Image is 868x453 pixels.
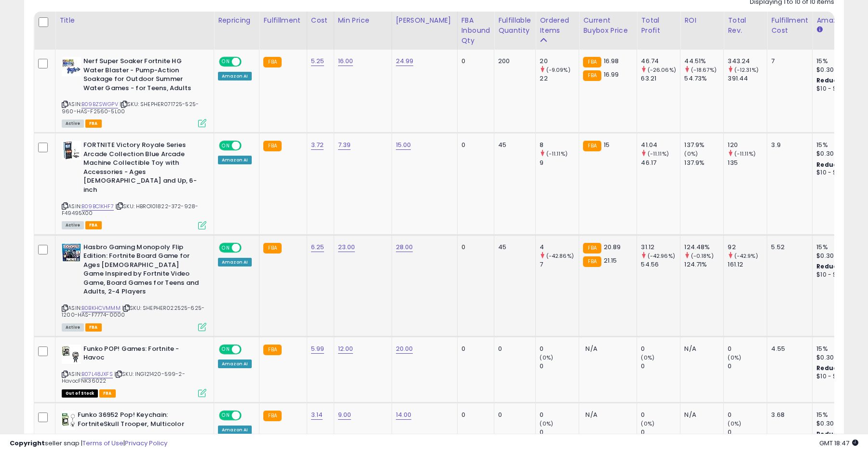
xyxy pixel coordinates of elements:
a: 6.25 [311,242,325,252]
small: (-42.96%) [648,252,675,260]
div: Title [59,15,210,26]
span: ON [220,412,232,420]
div: ASIN: [62,57,206,126]
b: Funko POP! Games: Fortnite - Havoc [83,345,201,365]
a: 15.00 [396,140,411,150]
a: 28.00 [396,242,413,252]
a: 23.00 [338,242,355,252]
div: Amazon AI [218,72,252,80]
div: 0 [641,345,680,353]
span: 21.15 [604,256,617,265]
span: N/A [585,410,597,419]
small: (-12.31%) [734,66,759,74]
div: 3.9 [771,141,805,149]
small: (0%) [540,354,553,361]
div: Ordered Items [540,15,575,36]
small: (0%) [540,420,553,427]
div: ROI [684,15,719,26]
span: ON [220,345,232,353]
div: 124.71% [684,260,723,269]
small: FBA [583,141,601,151]
a: 24.99 [396,56,414,66]
small: FBA [583,256,601,267]
a: B09BC1KHF7 [81,202,114,211]
span: 15 [604,140,610,149]
span: | SKU: HBRO101822-372-928-F49495X00 [62,202,198,217]
div: 0 [498,411,528,419]
small: FBA [263,345,281,355]
b: Funko 36952 Pop! Keychain: FortniteSkull Trooper, Multicolor [78,411,195,431]
span: | SKU: SHEPHER071725-525-960-HAS-F2560-5L00 [62,100,199,115]
div: Fulfillable Quantity [498,15,531,36]
span: All listings currently available for purchase on Amazon [62,120,84,128]
b: Hasbro Gaming Monopoly Flip Edition: Fortnite Board Game for Ages [DEMOGRAPHIC_DATA] Game Inspire... [83,243,201,299]
div: 0 [641,362,680,371]
span: N/A [585,344,597,353]
small: (-26.06%) [648,66,676,74]
small: (-11.11%) [648,150,669,158]
a: Privacy Policy [125,439,167,448]
strong: Copyright [10,439,45,448]
a: B0BKHCVMMM [81,304,121,312]
span: OFF [240,58,256,66]
div: Amazon AI [218,360,252,368]
div: 0 [540,411,579,419]
small: (-11.11%) [546,150,568,158]
div: Amazon AI [218,258,252,266]
span: 20.89 [604,242,621,252]
div: 46.17 [641,159,680,167]
div: Fulfillment [263,15,302,26]
div: 31.12 [641,243,680,252]
div: 0 [461,411,487,419]
div: 20 [540,57,579,66]
small: (0%) [684,150,698,158]
a: 20.00 [396,344,413,354]
small: (0%) [641,354,654,361]
a: 3.72 [311,140,324,150]
div: 5.52 [771,243,805,252]
div: 200 [498,57,528,66]
span: All listings currently available for purchase on Amazon [62,323,84,332]
div: 391.44 [728,74,767,83]
span: ON [220,58,232,66]
div: 45 [498,141,528,149]
a: 9.00 [338,410,352,420]
span: FBA [85,323,102,332]
div: N/A [684,411,716,419]
div: Fulfillment Cost [771,15,808,36]
div: 46.74 [641,57,680,66]
small: (-42.86%) [546,252,574,260]
small: (-11.11%) [734,150,756,158]
small: FBA [583,57,601,67]
div: Total Rev. [728,15,763,36]
div: 54.56 [641,260,680,269]
img: 51yrOlWAaAL._SL40_.jpg [62,243,81,262]
span: 2025-10-14 18:47 GMT [819,439,858,448]
img: 41yBODgEM0L._SL40_.jpg [62,345,81,364]
div: FBA inbound Qty [461,15,490,46]
div: ASIN: [62,141,206,228]
div: 0 [641,411,680,419]
div: 124.48% [684,243,723,252]
div: ASIN: [62,243,206,330]
small: (-9.09%) [546,66,570,74]
div: 45 [498,243,528,252]
small: (-18.67%) [691,66,717,74]
a: Terms of Use [82,439,123,448]
div: ASIN: [62,345,206,396]
div: 0 [498,345,528,353]
div: 137.9% [684,141,723,149]
div: 41.04 [641,141,680,149]
div: 7 [540,260,579,269]
a: B07L48JXFS [81,370,113,378]
span: | SKU: ING121420-599-2-HavocFNK36022 [62,370,185,385]
div: 4.55 [771,345,805,353]
a: 12.00 [338,344,353,354]
span: 16.98 [604,56,619,66]
div: Min Price [338,15,388,26]
img: 414eraftJnL._SL40_.jpg [62,57,81,76]
div: 0 [461,243,487,252]
div: 161.12 [728,260,767,269]
div: 120 [728,141,767,149]
div: Total Profit [641,15,676,36]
